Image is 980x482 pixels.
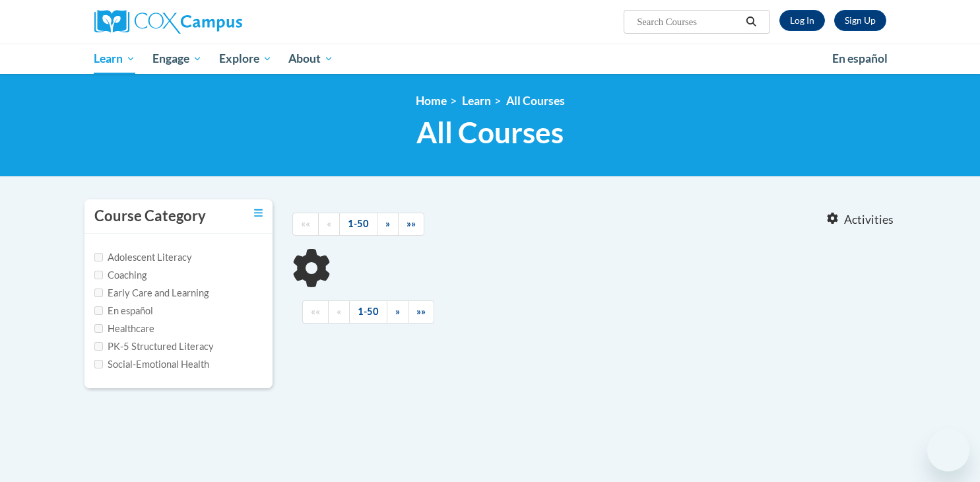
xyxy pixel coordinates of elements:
[94,342,103,351] input: Checkbox for Options
[398,213,424,236] a: End
[94,253,103,261] input: Checkbox for Options
[302,300,329,324] a: Begining
[385,218,390,229] span: »
[328,300,350,324] a: Previous
[94,289,103,297] input: Checkbox for Options
[462,94,491,108] a: Learn
[144,44,211,74] a: Engage
[318,213,340,236] a: Previous
[75,44,906,74] div: Main menu
[219,51,272,67] span: Explore
[834,10,886,31] a: Register
[506,94,565,108] a: All Courses
[636,14,741,30] input: Search Courses
[377,213,399,236] a: Next
[94,51,135,67] span: Learn
[349,300,387,324] a: 1-50
[94,10,242,34] img: Cox Campus
[824,45,896,73] a: En español
[844,213,894,227] span: Activities
[94,360,103,368] input: Checkbox for Options
[395,306,400,317] span: »
[339,213,377,236] a: 1-50
[94,306,103,315] input: Checkbox for Options
[94,339,214,354] label: PK-5 Structured Literacy
[94,286,209,300] label: Early Care and Learning
[94,322,154,336] label: Healthcare
[94,206,206,226] h3: Course Category
[927,429,969,471] iframe: Button to launch messaging window
[86,44,145,74] a: Learn
[254,206,263,221] a: Toggle collapse
[94,10,345,34] a: Cox Campus
[832,52,888,65] span: En español
[311,306,320,317] span: ««
[292,213,319,236] a: Begining
[94,304,153,318] label: En español
[416,115,564,150] span: All Courses
[288,51,333,67] span: About
[280,44,342,74] a: About
[416,306,426,317] span: »»
[94,250,192,265] label: Adolescent Literacy
[301,218,310,229] span: ««
[327,218,331,229] span: «
[94,324,103,333] input: Checkbox for Options
[416,94,447,108] a: Home
[779,10,825,31] a: Log In
[387,300,408,324] a: Next
[152,51,202,67] span: Engage
[94,271,103,279] input: Checkbox for Options
[94,357,209,372] label: Social-Emotional Health
[211,44,280,74] a: Explore
[337,306,341,317] span: «
[741,14,761,30] button: Search
[408,300,434,324] a: End
[94,268,147,283] label: Coaching
[407,218,416,229] span: »»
